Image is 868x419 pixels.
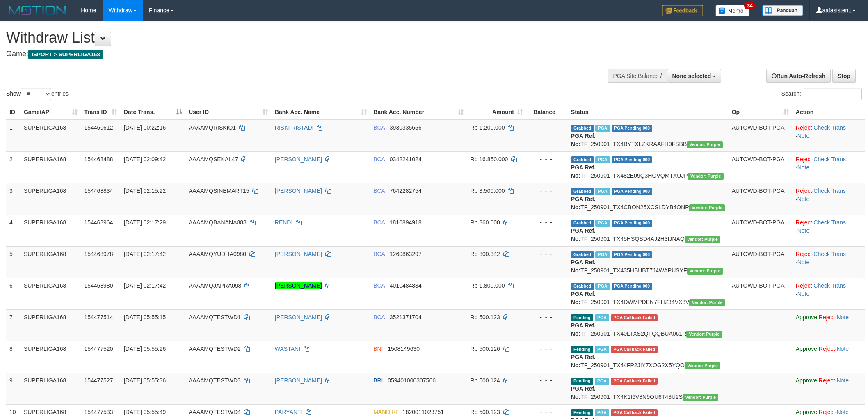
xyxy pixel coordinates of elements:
[819,377,835,384] a: Reject
[608,69,667,83] div: PGA Site Balance /
[124,282,166,289] span: [DATE] 02:17:42
[21,341,81,373] td: SUPERLIGA168
[124,314,166,321] span: [DATE] 05:55:15
[275,314,322,321] a: [PERSON_NAME]
[729,105,793,120] th: Op: activate to sort column ascending
[84,251,113,257] span: 154468978
[470,219,500,226] span: Rp 860.000
[611,314,658,321] span: PGA Error
[796,219,812,226] a: Reject
[595,188,610,195] span: Marked by aafnonsreyleab
[124,251,166,257] span: [DATE] 02:17:42
[21,278,81,309] td: SUPERLIGA168
[612,125,653,132] span: PGA Pending
[388,346,420,352] span: Copy 1508149630 to clipboard
[390,156,422,163] span: Copy 0342241024 to clipboard
[275,409,303,415] a: PARYANTI
[189,219,247,226] span: AAAAMQBANANA888
[819,314,835,321] a: Reject
[595,378,609,385] span: Marked by aafmaleo
[21,183,81,215] td: SUPERLIGA168
[685,236,720,243] span: Vendor URL: https://trx4.1velocity.biz
[373,251,385,257] span: BCA
[470,377,500,384] span: Rp 500.124
[21,120,81,152] td: SUPERLIGA168
[796,124,812,131] a: Reject
[124,156,166,163] span: [DATE] 02:09:42
[124,409,166,415] span: [DATE] 05:55:49
[568,309,729,341] td: TF_250901_TX40LTXS2QFQQBUA061R
[611,378,658,385] span: PGA Error
[813,188,846,194] a: Check Trans
[470,124,505,131] span: Rp 1.200.000
[611,346,658,353] span: PGA Error
[6,30,571,46] h1: Withdraw List
[793,215,865,246] td: · ·
[373,156,385,163] span: BCA
[275,282,322,289] a: [PERSON_NAME]
[272,105,370,120] th: Bank Acc. Name: activate to sort column ascending
[836,314,849,321] a: Note
[571,164,596,179] b: PGA Ref. No:
[672,73,711,79] span: None selected
[836,346,849,352] a: Note
[595,251,610,258] span: Marked by aafchoeunmanni
[744,2,755,9] span: 34
[813,124,846,131] a: Check Trans
[185,105,272,120] th: User ID: activate to sort column ascending
[84,124,113,131] span: 154460612
[595,314,609,321] span: Marked by aafmaleo
[793,278,865,309] td: · ·
[796,346,817,352] a: Approve
[84,156,113,163] span: 154468488
[793,341,865,373] td: · ·
[568,120,729,152] td: TF_250901_TX4BYTXLZKRAAFH0FSBB
[189,156,238,163] span: AAAAMQSEKAL47
[84,409,113,415] span: 154477533
[571,409,593,416] span: Pending
[21,151,81,183] td: SUPERLIGA168
[819,346,835,352] a: Reject
[797,196,810,202] a: Note
[793,246,865,278] td: · ·
[189,188,249,194] span: AAAAMQSINEMART15
[595,125,610,132] span: Marked by aafnonsreyleab
[467,105,526,120] th: Amount: activate to sort column ascending
[189,314,241,321] span: AAAAMQTESTWD1
[793,105,865,120] th: Action
[530,376,564,385] div: - - -
[84,219,113,226] span: 154468964
[571,156,594,163] span: Grabbed
[530,218,564,227] div: - - -
[729,183,793,215] td: AUTOWD-BOT-PGA
[6,341,21,373] td: 8
[796,282,812,289] a: Reject
[797,133,810,139] a: Note
[612,220,653,227] span: PGA Pending
[568,246,729,278] td: TF_250901_TX435HBUBT7J4WAPUSYF
[729,151,793,183] td: AUTOWD-BOT-PGA
[390,314,422,321] span: Copy 3521371704 to clipboard
[729,215,793,246] td: AUTOWD-BOT-PGA
[470,156,508,163] span: Rp 16.850.000
[766,69,831,83] a: Run Auto-Refresh
[6,309,21,341] td: 7
[813,219,846,226] a: Check Trans
[832,69,856,83] a: Stop
[189,251,246,257] span: AAAAMQYUDHA0980
[568,341,729,373] td: TF_250901_TX44FP2JIY7XOG2X5YQO
[687,268,723,275] span: Vendor URL: https://trx4.1velocity.biz
[373,346,383,352] span: BNI
[84,346,113,352] span: 154477520
[796,377,817,384] a: Approve
[275,346,300,352] a: WASTANI
[612,251,653,258] span: PGA Pending
[729,246,793,278] td: AUTOWD-BOT-PGA
[688,173,724,180] span: Vendor URL: https://trx4.1velocity.biz
[530,408,564,416] div: - - -
[571,283,594,290] span: Grabbed
[571,378,593,385] span: Pending
[571,322,596,337] b: PGA Ref. No:
[662,5,703,16] img: Feedback.jpg
[689,204,725,211] span: Vendor URL: https://trx4.1velocity.biz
